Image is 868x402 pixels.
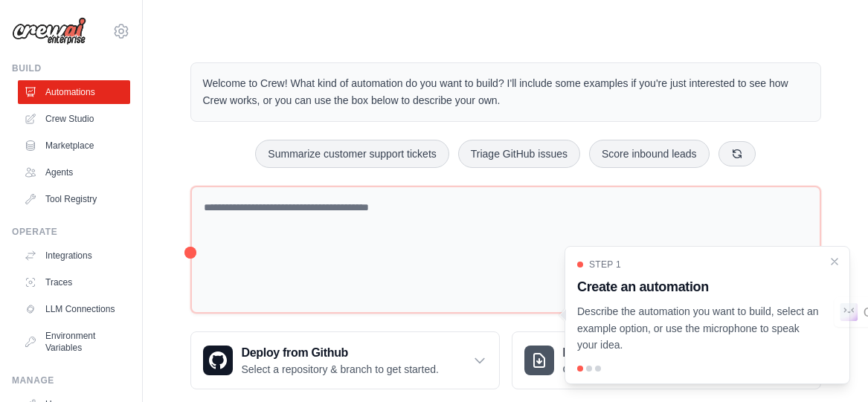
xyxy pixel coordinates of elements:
h3: Deploy from Github [242,344,439,362]
h3: Create an automation [577,276,820,297]
p: Welcome to Crew! What kind of automation do you want to build? I'll include some examples if you'... [203,75,808,109]
div: Build [12,62,130,74]
button: Summarize customer support tickets [255,140,449,168]
button: Score inbound leads [589,140,710,168]
a: LLM Connections [18,297,130,321]
a: Environment Variables [18,324,130,360]
p: Select a repository & branch to get started. [242,362,439,377]
a: Crew Studio [18,107,130,131]
div: Operate [12,226,130,238]
a: Agents [18,161,130,184]
div: Manage [12,375,130,386]
a: Integrations [18,244,130,268]
img: Logo [12,17,86,45]
a: Marketplace [18,134,130,158]
a: Automations [18,80,130,104]
span: Step 1 [589,259,621,270]
a: Tool Registry [18,187,130,211]
h3: Deploy from zip file [563,344,689,362]
a: Traces [18,270,130,294]
button: Close walkthrough [829,256,840,268]
p: Choose a zip file to upload. [563,362,689,377]
button: Triage GitHub issues [458,140,580,168]
p: Describe the automation you want to build, select an example option, or use the microphone to spe... [577,303,820,354]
